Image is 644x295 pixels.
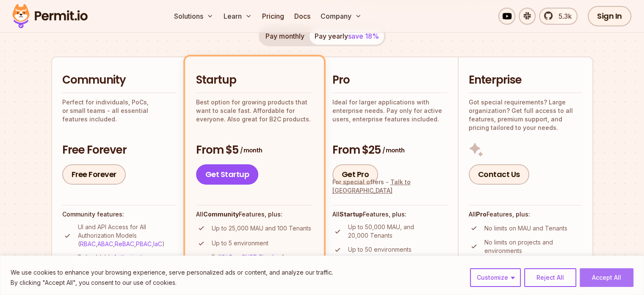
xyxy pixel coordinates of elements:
[196,98,313,124] p: Best option for growing products that want to scale fast. Affordable for everyone. Also great for...
[340,211,363,218] strong: Startup
[221,253,282,261] a: GitOps CI/CD Pipeline
[553,11,572,21] span: 5.3k
[469,164,529,185] a: Contact Us
[348,223,448,240] p: Up to 50,000 MAU, and 20,000 Tenants
[78,223,177,248] p: UI and API Access for All Authorization Models ( , , , , )
[212,239,268,247] p: Up to 5 environment
[78,253,177,270] p: Embeddable (e.g., User Management)
[11,267,333,278] p: We use cookies to enhance your browsing experience, serve personalized ads or content, and analyz...
[212,253,313,270] p: Full for Automated Deployments
[115,240,134,247] a: ReBAC
[332,164,379,185] a: Get Pro
[62,164,126,185] a: Free Forever
[484,238,582,255] p: No limits on projects and environments
[484,224,567,233] p: No limits on MAU and Tenants
[348,245,412,254] p: Up to 50 environments
[332,143,448,158] h3: From $25
[469,98,582,132] p: Got special requirements? Large organization? Get full access to all features, premium support, a...
[539,8,578,25] a: 5.3k
[136,240,152,247] a: PBAC
[78,253,150,269] a: Authorization Interfaces
[580,268,633,287] button: Accept All
[588,6,631,26] a: Sign In
[62,143,177,158] h3: Free Forever
[332,98,448,124] p: Ideal for larger applications with enterprise needs. Pay only for active users, enterprise featur...
[469,210,582,219] h4: All Features, plus:
[259,8,287,25] a: Pricing
[220,8,255,25] button: Learn
[332,210,448,219] h4: All Features, plus:
[382,146,404,155] span: / month
[8,2,91,31] img: Permit logo
[212,224,311,233] p: Up to 25,000 MAU and 100 Tenants
[196,73,313,88] h2: Startup
[62,98,177,124] p: Perfect for individuals, PoCs, or small teams - all essential features included.
[171,8,217,25] button: Solutions
[260,28,310,45] button: Pay monthly
[196,164,259,185] a: Get Startup
[524,268,576,287] button: Reject All
[80,240,96,247] a: RBAC
[203,211,239,218] strong: Community
[62,73,177,88] h2: Community
[153,240,162,247] a: IaC
[476,211,486,218] strong: Pro
[470,268,521,287] button: Customize
[97,240,113,247] a: ABAC
[317,8,365,25] button: Company
[196,143,313,158] h3: From $5
[240,146,262,155] span: / month
[332,73,448,88] h2: Pro
[11,278,333,288] p: By clicking "Accept All", you consent to our use of cookies.
[332,178,448,195] div: For special offers -
[291,8,314,25] a: Docs
[196,210,313,219] h4: All Features, plus:
[62,210,177,219] h4: Community features:
[469,73,582,88] h2: Enterprise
